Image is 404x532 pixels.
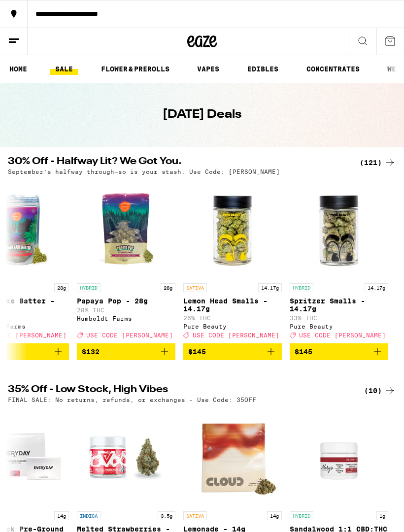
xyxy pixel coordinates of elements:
[54,283,69,292] p: 28g
[50,63,78,75] a: SALE
[290,297,388,313] p: Spritzer Smalls - 14.17g
[183,180,282,343] a: Open page for Lemon Head Smalls - 14.17g from Pure Beauty
[82,348,100,356] span: $132
[8,385,348,397] h2: 35% Off - Low Stock, High Vibes
[77,408,175,506] img: Ember Valley - Melted Strawberries - 3.5g
[77,180,175,278] img: Humboldt Farms - Papaya Pop - 28g
[258,283,282,292] p: 14.17g
[77,315,175,322] div: Humboldt Farms
[183,283,207,292] p: SATIVA
[302,63,365,75] a: CONCENTRATES
[183,511,207,520] p: SATIVA
[376,511,388,520] p: 1g
[77,307,175,313] p: 28% THC
[193,332,279,338] span: USE CODE [PERSON_NAME]
[183,323,282,330] div: Pure Beauty
[192,63,224,75] a: VAPES
[77,283,101,292] p: HYBRID
[77,343,175,360] button: Add to bag
[242,63,283,75] a: EDIBLES
[290,180,388,278] img: Pure Beauty - Spritzer Smalls - 14.17g
[6,7,71,15] span: Hi. Need any help?
[290,283,313,292] p: HYBRID
[96,63,174,75] a: FLOWER & PREROLLS
[77,297,175,305] p: Papaya Pop - 28g
[8,157,348,168] h2: 30% Off - Halfway Lit? We Got You.
[188,348,206,356] span: $145
[290,511,313,520] p: HYBRID
[183,315,282,321] p: 26% THC
[54,511,69,520] p: 14g
[299,332,386,338] span: USE CODE [PERSON_NAME]
[364,385,396,397] a: (10)
[77,180,175,343] a: Open page for Papaya Pop - 28g from Humboldt Farms
[365,283,388,292] p: 14.17g
[158,511,175,520] p: 3.5g
[183,408,282,506] img: Cloud - Lemonade - 14g
[295,348,312,356] span: $145
[290,180,388,343] a: Open page for Spritzer Smalls - 14.17g from Pure Beauty
[8,397,256,403] p: FINAL SALE: No returns, refunds, or exchanges - Use Code: 35OFF
[77,511,101,520] p: INDICA
[183,297,282,313] p: Lemon Head Smalls - 14.17g
[161,283,175,292] p: 28g
[183,180,282,278] img: Pure Beauty - Lemon Head Smalls - 14.17g
[360,157,396,168] a: (121)
[290,315,388,321] p: 33% THC
[290,343,388,360] button: Add to bag
[267,511,282,520] p: 14g
[163,106,241,123] h1: [DATE] Deals
[8,168,280,175] p: September’s halfway through—so is your stash. Use Code: [PERSON_NAME]
[183,343,282,360] button: Add to bag
[290,323,388,330] div: Pure Beauty
[290,408,388,506] img: Mary's Medicinals - Sandalwood 1:1 CBD:THC Transdermal Cream - 1000mg
[86,332,173,338] span: USE CODE [PERSON_NAME]
[4,63,32,75] a: HOME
